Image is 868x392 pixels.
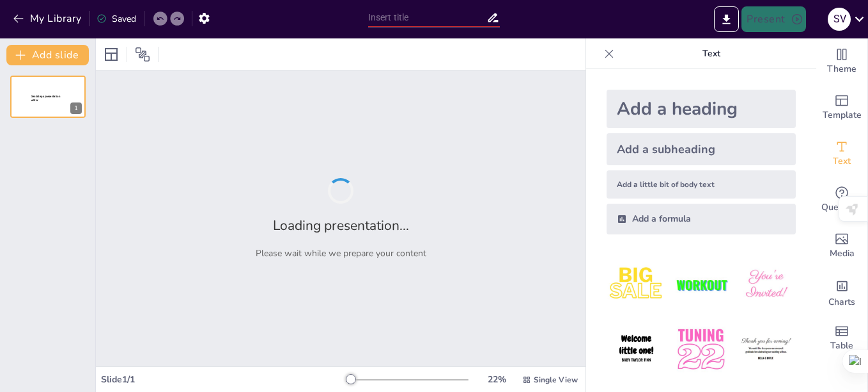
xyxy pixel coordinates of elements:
button: Present [741,6,805,32]
div: 1 [10,76,86,118]
img: 6.jpeg [736,320,796,379]
div: Add a heading [607,90,796,128]
p: Text [619,38,803,69]
img: 1.jpeg [607,255,666,314]
span: Charts [828,295,855,309]
img: 2.jpeg [671,255,731,314]
div: Saved [97,13,136,25]
div: Add a subheading [607,133,796,165]
div: Add text boxes [816,131,867,177]
div: Layout [101,44,121,65]
div: Slide 1 / 1 [101,373,346,386]
button: My Library [10,8,87,29]
div: Change the overall theme [816,38,867,85]
img: 5.jpeg [671,320,731,379]
div: Add ready made slides [816,85,867,131]
div: 22 % [481,373,512,386]
p: Please wait while we prepare your content [256,247,426,259]
div: Add a little bit of body text [607,170,796,199]
div: S V [828,8,851,31]
div: Add a table [816,315,867,361]
div: Get real-time input from your audience [816,177,867,223]
div: Add images, graphics, shapes or video [816,223,867,269]
div: Add charts and graphs [816,269,867,315]
div: Add a formula [607,204,796,234]
span: Table [830,339,853,353]
div: 1 [70,102,82,114]
button: S V [828,6,851,32]
span: Text [833,154,851,168]
span: Media [830,247,855,261]
img: 4.jpeg [607,320,666,379]
span: Theme [827,62,856,76]
button: Add slide [6,45,89,65]
h2: Loading presentation... [273,216,409,234]
span: Sendsteps presentation editor [31,95,60,102]
button: Export to PowerPoint [714,6,739,32]
span: Template [823,108,862,122]
img: 3.jpeg [736,255,796,314]
span: Questions [821,200,863,215]
span: Position [135,47,150,62]
input: Insert title [368,8,486,27]
span: Single View [534,375,578,385]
